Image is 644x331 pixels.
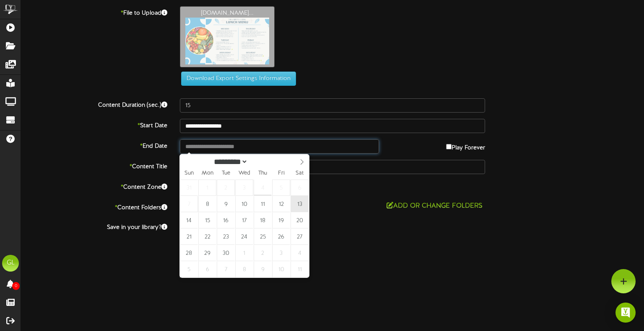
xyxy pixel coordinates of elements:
[254,180,272,196] span: September 4, 2025
[180,245,198,261] span: September 28, 2025
[217,180,235,196] span: September 2, 2025
[180,212,198,228] span: September 14, 2025
[235,261,253,277] span: October 8, 2025
[446,144,452,149] input: Play Forever
[15,119,174,130] label: Start Date
[248,157,278,166] input: Year
[291,171,309,176] span: Sat
[235,212,253,228] span: September 17, 2025
[254,261,272,277] span: October 9, 2025
[254,171,272,176] span: Thu
[446,139,485,152] label: Play Forever
[254,196,272,212] span: September 11, 2025
[180,171,198,176] span: Sun
[15,201,174,212] label: Content Folders
[198,196,216,212] span: September 8, 2025
[254,245,272,261] span: October 2, 2025
[217,196,235,212] span: September 9, 2025
[180,180,198,196] span: August 31, 2025
[235,171,254,176] span: Wed
[272,212,290,228] span: September 19, 2025
[198,212,216,228] span: September 15, 2025
[12,282,20,290] span: 0
[272,228,290,245] span: September 26, 2025
[15,98,174,110] label: Content Duration (sec.)
[235,245,253,261] span: October 1, 2025
[291,212,309,228] span: September 20, 2025
[291,180,309,196] span: September 6, 2025
[217,261,235,277] span: October 7, 2025
[15,180,174,192] label: Content Zone
[198,228,216,245] span: September 22, 2025
[272,196,290,212] span: September 12, 2025
[217,212,235,228] span: September 16, 2025
[15,160,174,171] label: Content Title
[15,221,174,232] label: Save in your library?
[198,245,216,261] span: September 29, 2025
[291,196,309,212] span: September 13, 2025
[180,196,198,212] span: September 7, 2025
[272,180,290,196] span: September 5, 2025
[235,180,253,196] span: September 3, 2025
[2,255,19,272] div: GL
[198,171,217,176] span: Mon
[291,228,309,245] span: September 27, 2025
[217,171,235,176] span: Tue
[254,228,272,245] span: September 25, 2025
[272,245,290,261] span: October 3, 2025
[235,228,253,245] span: September 24, 2025
[291,261,309,277] span: October 11, 2025
[177,76,296,82] a: Download Export Settings Information
[235,196,253,212] span: September 10, 2025
[272,261,290,277] span: October 10, 2025
[254,212,272,228] span: September 18, 2025
[272,171,291,176] span: Fri
[384,201,485,211] button: Add or Change Folders
[198,261,216,277] span: October 6, 2025
[291,245,309,261] span: October 4, 2025
[198,180,216,196] span: September 1, 2025
[217,228,235,245] span: September 23, 2025
[217,245,235,261] span: September 30, 2025
[180,160,485,174] input: Title of this Content
[180,261,198,277] span: October 5, 2025
[615,303,636,323] div: Open Intercom Messenger
[180,228,198,245] span: September 21, 2025
[15,139,174,151] label: End Date
[181,72,296,86] button: Download Export Settings Information
[15,6,174,18] label: File to Upload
